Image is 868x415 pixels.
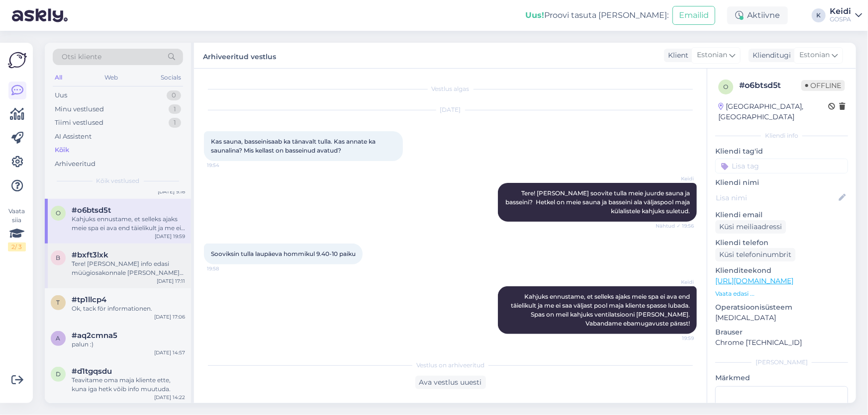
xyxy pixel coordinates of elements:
[830,7,862,23] a: KeidiGOSPA
[203,49,276,62] label: Arhiveeritud vestlus
[715,302,848,313] p: Operatsioonisüsteem
[53,71,64,84] div: All
[159,71,183,84] div: Socials
[715,358,848,367] div: [PERSON_NAME]
[716,192,837,203] input: Lisa nimi
[657,278,694,286] span: Keidi
[72,250,108,259] span: #bxft3lxk
[211,138,377,154] span: Kas sauna, basseinisaab ka tänavalt tulla. Kas annate ka saunalina? Mis kellast on basseinud avatud?
[72,367,112,376] span: #d1tgqsdu
[204,105,697,114] div: [DATE]
[715,289,848,298] p: Vaata edasi ...
[55,118,103,128] div: Tiimi vestlused
[801,80,845,91] span: Offline
[657,175,694,182] span: Keidi
[204,84,697,93] div: Vestlus algas
[715,177,848,188] p: Kliendi nimi
[169,118,181,128] div: 1
[96,176,140,185] span: Kõik vestlused
[169,104,181,114] div: 1
[72,206,111,215] span: #o6btsd5t
[673,6,715,25] button: Emailid
[715,146,848,157] p: Kliendi tag'id
[697,50,727,61] span: Estonian
[715,265,848,276] p: Klienditeekond
[154,313,185,321] div: [DATE] 17:06
[155,233,185,240] div: [DATE] 19:59
[207,265,244,272] span: 19:58
[657,334,694,342] span: 19:59
[715,276,793,285] a: [URL][DOMAIN_NAME]
[72,304,185,313] div: Ok, tack för informationen.
[211,250,356,257] span: Sooviksin tulla laupäeva hommikul 9.40-10 paiku
[55,104,104,114] div: Minu vestlused
[715,238,848,248] p: Kliendi telefon
[715,337,848,348] p: Chrome [TECHNICAL_ID]
[56,209,61,217] span: o
[158,188,185,195] div: [DATE] 9:16
[739,80,801,91] div: # o6btsd5t
[72,295,106,304] span: #tp1llcp4
[56,334,61,342] span: a
[8,51,27,70] img: Askly Logo
[830,15,851,23] div: GOSPA
[167,90,181,100] div: 0
[715,220,786,234] div: Küsi meiliaadressi
[56,254,61,261] span: b
[525,10,544,20] b: Uus!
[715,159,848,173] input: Lisa tag
[727,6,788,24] div: Aktiivne
[157,277,185,285] div: [DATE] 17:11
[511,293,691,327] span: Kahjuks ennustame, et selleks ajaks meie spa ei ava end täielikult ja me ei saa väljast pool maja...
[62,52,101,62] span: Otsi kliente
[55,90,67,100] div: Uus
[715,210,848,220] p: Kliendi email
[415,376,486,389] div: Ava vestlus uuesti
[715,131,848,140] div: Kliendi info
[55,159,96,169] div: Arhiveeritud
[799,50,830,61] span: Estonian
[505,189,691,215] span: Tere! [PERSON_NAME] soovite tulla meie juurde sauna ja basseini? Hetkel on meie sauna ja basseini...
[715,327,848,337] p: Brauser
[72,331,117,340] span: #aq2cmna5
[830,7,851,15] div: Keidi
[718,101,828,122] div: [GEOGRAPHIC_DATA], [GEOGRAPHIC_DATA]
[812,8,826,22] div: K
[749,50,791,61] div: Klienditugi
[723,83,728,90] span: o
[664,50,688,61] div: Klient
[57,299,60,306] span: t
[416,361,484,370] span: Vestlus on arhiveeritud
[715,313,848,323] p: [MEDICAL_DATA]
[72,215,185,233] div: Kahjuks ennustame, et selleks ajaks meie spa ei ava end täielikult ja me ei saa väljast pool maja...
[154,394,185,401] div: [DATE] 14:22
[8,207,26,251] div: Vaata siia
[154,349,185,356] div: [DATE] 14:57
[72,376,185,394] div: Teavitame oma maja kliente ette, kuna iga hetk võib info muutuda.
[8,243,26,251] div: 2 / 3
[55,145,69,155] div: Kõik
[525,9,669,21] div: Proovi tasuta [PERSON_NAME]:
[103,71,120,84] div: Web
[72,259,185,277] div: Tere! [PERSON_NAME] info edasi müügiosakonnale [PERSON_NAME] saadavad arve.
[72,340,185,349] div: palun :)
[715,248,795,261] div: Küsi telefoninumbrit
[715,373,848,383] p: Märkmed
[56,370,61,378] span: d
[207,162,244,169] span: 19:54
[55,132,92,142] div: AI Assistent
[656,222,694,230] span: Nähtud ✓ 19:56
